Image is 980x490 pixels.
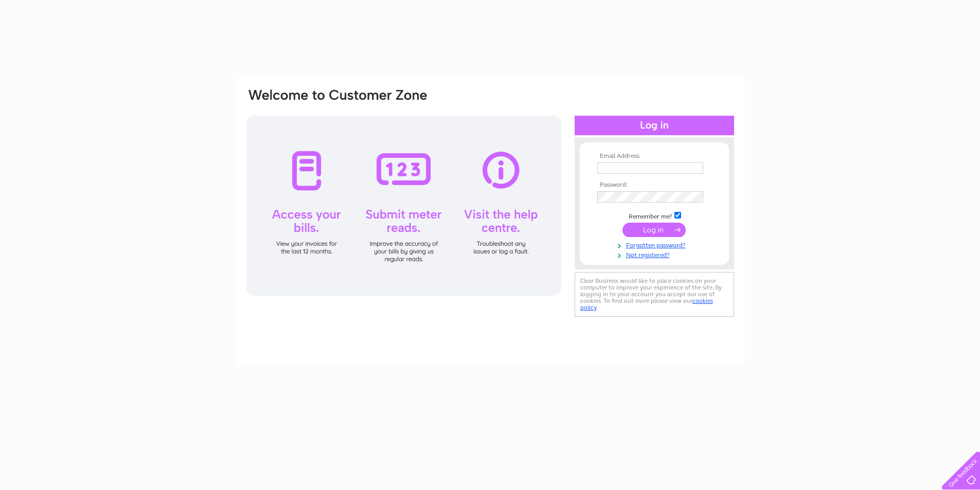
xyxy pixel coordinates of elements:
[622,223,686,237] input: Submit
[595,210,714,221] td: Remember me?
[595,182,714,189] th: Password:
[580,297,713,311] a: cookies policy
[597,249,714,259] a: Not registered?
[595,153,714,160] th: Email Address:
[575,272,734,317] div: Clear Business would like to place cookies on your computer to improve your experience of the sit...
[597,240,714,249] a: Forgotten password?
